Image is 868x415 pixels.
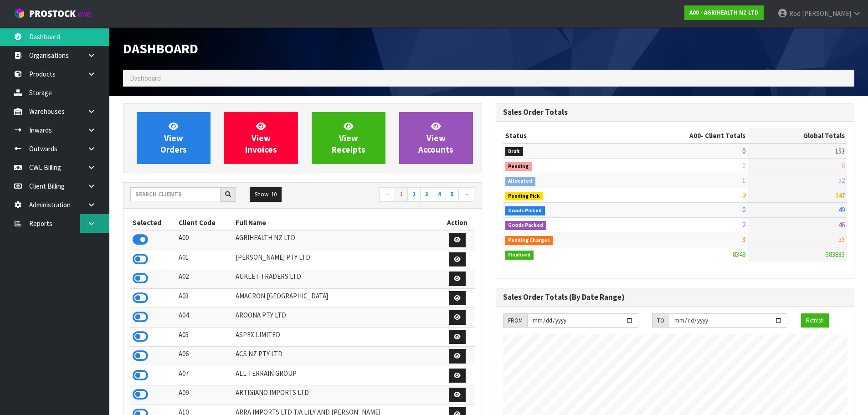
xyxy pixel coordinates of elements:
span: 383833 [826,250,845,259]
td: A09 [176,385,234,405]
span: View Receipts [332,121,365,155]
span: 147 [835,191,845,200]
a: A00 - AGRIHEALTH NZ LTD [684,5,764,20]
input: Search clients [130,187,221,201]
span: Goods Packed [505,221,547,230]
td: A07 [176,366,234,385]
span: View Orders [160,121,187,155]
span: View Invoices [245,121,277,155]
span: ProStock [29,8,76,20]
span: 3 [742,235,745,244]
a: 5 [446,187,459,202]
button: Refresh [801,313,829,328]
span: A00 [689,131,701,140]
span: 46 [838,220,845,229]
a: 3 [420,187,433,202]
td: AUKLET TRADERS LTD [233,269,440,289]
td: A03 [176,288,234,308]
th: - Client Totals [616,128,748,143]
td: ACS NZ PTY LTD [233,347,440,366]
th: Global Totals [748,128,847,143]
span: Finalised [505,251,534,260]
td: AMACRON [GEOGRAPHIC_DATA] [233,288,440,308]
td: ARTIGIANO IMPORTS LTD [233,385,440,405]
th: Status [503,128,617,143]
th: Selected [130,215,176,230]
span: Rod [789,9,801,18]
span: Dashboard [123,40,198,57]
span: 153 [835,147,845,155]
a: ViewAccounts [399,112,473,164]
a: 4 [433,187,446,202]
span: 8348 [733,250,745,259]
span: 2 [742,191,745,200]
h3: Sales Order Totals [503,108,847,117]
div: TO [652,313,669,328]
span: 0 [742,147,745,155]
div: FROM [503,313,527,328]
h3: Sales Order Totals (By Date Range) [503,293,847,302]
span: 1 [742,176,745,184]
span: 55 [838,235,845,244]
a: → [458,187,474,202]
button: Show: 10 [250,187,282,202]
span: [PERSON_NAME] [802,9,851,18]
a: ViewReceipts [312,112,385,164]
a: ← [379,187,395,202]
span: 0 [742,205,745,214]
td: A00 [176,230,234,250]
span: 52 [838,176,845,184]
span: Allocated [505,177,536,186]
td: A02 [176,269,234,289]
td: A04 [176,308,234,328]
strong: A00 - AGRIHEALTH NZ LTD [689,9,759,16]
td: A06 [176,347,234,366]
span: View Accounts [418,121,453,155]
a: ViewInvoices [224,112,298,164]
td: [PERSON_NAME] PTY LTD [233,250,440,269]
a: ViewOrders [137,112,211,164]
span: Draft [505,147,524,156]
small: WMS [77,10,92,19]
td: AGRIHEALTH NZ LTD [233,230,440,250]
img: cube-alt.png [14,8,25,19]
th: Client Code [176,215,234,230]
span: 6 [842,161,845,170]
span: Dashboard [130,74,161,82]
th: Full Name [233,215,440,230]
td: A01 [176,250,234,269]
span: Pending Charges [505,236,554,245]
span: Goods Picked [505,206,545,215]
td: ALL TERRAIN GROUP [233,366,440,385]
span: 2 [742,220,745,229]
span: Pending [505,162,532,171]
td: AROONA PTY LTD [233,308,440,328]
th: Action [440,215,475,230]
span: 0 [742,161,745,170]
span: Pending Pick [505,192,544,201]
nav: Page navigation [309,187,475,203]
td: A05 [176,327,234,347]
td: ASPEX LIMITED [233,327,440,347]
span: 49 [838,205,845,214]
a: 1 [395,187,408,202]
a: 2 [407,187,421,202]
